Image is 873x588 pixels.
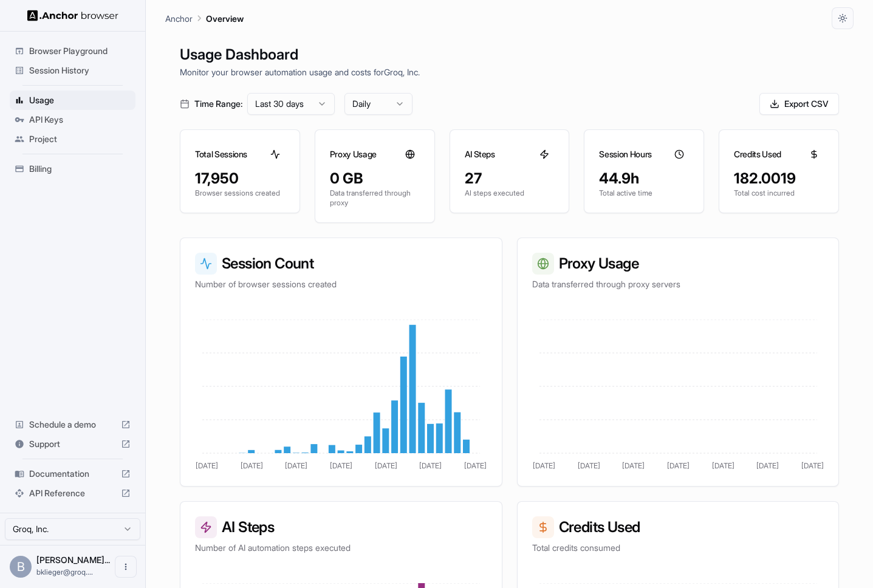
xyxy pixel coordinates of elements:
div: Browser Playground [10,41,135,61]
div: Support [10,434,135,454]
span: Project [29,133,131,145]
tspan: [DATE] [285,461,307,470]
tspan: [DATE] [241,461,263,470]
tspan: [DATE] [711,461,734,470]
div: 17,950 [195,169,285,188]
tspan: [DATE] [577,461,600,470]
div: 0 GB [330,169,420,188]
tspan: [DATE] [801,461,824,470]
img: Anchor Logo [27,10,118,21]
h3: Proxy Usage [532,253,824,275]
span: Time Range: [194,98,242,110]
h3: AI Steps [195,516,487,538]
h3: Credits Used [532,516,824,538]
div: Project [10,129,135,149]
p: Data transferred through proxy [330,188,420,208]
span: Benjamin Klieger [36,555,110,565]
div: 44.9h [599,169,689,188]
div: B [10,556,32,578]
nav: breadcrumb [165,12,244,25]
span: bklieger@groq.com [36,567,93,576]
tspan: [DATE] [756,461,779,470]
tspan: [DATE] [464,461,487,470]
div: 27 [465,169,555,188]
span: Schedule a demo [29,419,116,431]
h3: Proxy Usage [330,148,377,160]
tspan: [DATE] [667,461,690,470]
span: Session History [29,64,131,77]
span: API Keys [29,114,131,126]
h3: Session Count [195,253,487,275]
h3: Credits Used [734,148,781,160]
span: Documentation [29,468,116,480]
span: API Reference [29,487,116,499]
p: Total credits consumed [532,542,824,554]
div: Session History [10,61,135,80]
div: Billing [10,159,135,179]
button: Export CSV [759,93,839,115]
tspan: [DATE] [196,461,218,470]
p: Total cost incurred [734,188,824,198]
p: Number of browser sessions created [195,278,487,290]
div: Usage [10,91,135,110]
span: Support [29,438,116,450]
span: Billing [29,163,131,175]
p: Anchor [165,12,193,25]
div: Schedule a demo [10,415,135,434]
tspan: [DATE] [419,461,442,470]
div: API Reference [10,484,135,503]
span: Usage [29,94,131,106]
tspan: [DATE] [375,461,397,470]
p: Overview [206,12,244,25]
div: Documentation [10,464,135,484]
p: Browser sessions created [195,188,285,198]
p: Monitor your browser automation usage and costs for Groq, Inc. [180,66,839,78]
h3: AI Steps [465,148,495,160]
h3: Total Sessions [195,148,247,160]
p: AI steps executed [465,188,555,198]
div: 182.0019 [734,169,824,188]
p: Total active time [599,188,689,198]
tspan: [DATE] [622,461,645,470]
span: Browser Playground [29,45,131,57]
p: Number of AI automation steps executed [195,542,487,554]
h3: Session Hours [599,148,651,160]
tspan: [DATE] [330,461,352,470]
tspan: [DATE] [532,461,555,470]
div: API Keys [10,110,135,129]
h1: Usage Dashboard [180,44,839,66]
p: Data transferred through proxy servers [532,278,824,290]
button: Open menu [115,556,137,578]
